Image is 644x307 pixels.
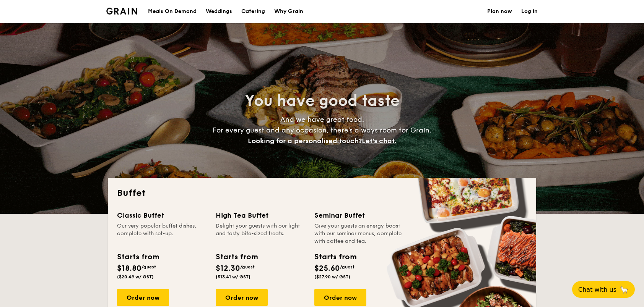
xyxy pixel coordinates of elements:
span: $25.60 [314,264,340,273]
div: Order now [117,289,169,306]
div: Starts from [314,251,356,263]
span: $18.80 [117,264,141,273]
span: /guest [141,264,156,270]
div: Give your guests an energy boost with our seminar menus, complete with coffee and tea. [314,222,404,245]
span: Chat with us [578,286,616,293]
div: Order now [216,289,268,306]
a: Logotype [106,8,137,15]
img: Grain [106,8,137,15]
span: /guest [240,264,255,270]
span: ($13.41 w/ GST) [216,274,250,280]
div: Order now [314,289,366,306]
span: ($20.49 w/ GST) [117,274,154,280]
div: High Tea Buffet [216,210,305,221]
span: ($27.90 w/ GST) [314,274,350,280]
h2: Buffet [117,187,527,199]
span: /guest [340,264,355,270]
div: Classic Buffet [117,210,207,221]
span: $12.30 [216,264,240,273]
button: Chat with us🦙 [572,281,635,298]
span: Let's chat. [362,137,397,145]
div: Starts from [216,251,257,263]
span: 🦙 [620,285,629,294]
div: Our very popular buffet dishes, complete with set-up. [117,222,207,245]
div: Seminar Buffet [314,210,404,221]
div: Starts from [117,251,159,263]
div: Delight your guests with our light and tasty bite-sized treats. [216,222,305,245]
